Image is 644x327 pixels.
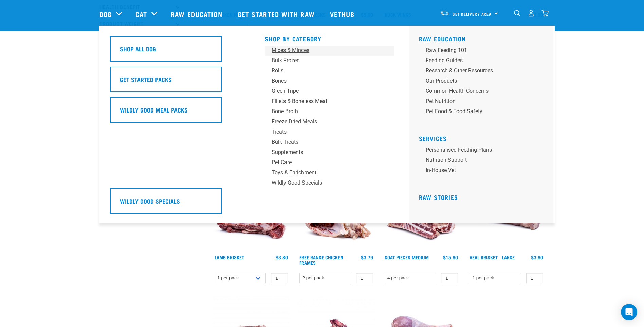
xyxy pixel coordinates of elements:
div: Bulk Treats [272,138,378,146]
a: Lamb Brisket [215,256,244,258]
div: Rolls [272,67,378,75]
div: Pet Food & Food Safety [426,107,532,116]
div: $3.79 [361,255,373,260]
div: Feeding Guides [426,56,532,65]
a: Dog [99,9,112,19]
div: Our Products [426,77,532,85]
a: Bulk Frozen [265,56,394,67]
div: Pet Care [272,158,378,167]
div: Treats [272,128,378,136]
a: Wildly Good Specials [110,188,239,219]
div: Bones [272,77,378,85]
a: Shop All Dog [110,36,239,67]
img: van-moving.png [440,10,449,16]
div: Supplements [272,148,378,156]
div: Green Tripe [272,87,378,95]
a: Raw Education [419,37,466,40]
a: Raw Education [164,0,231,28]
a: Treats [265,128,394,138]
div: Wildly Good Specials [272,179,378,187]
a: Fillets & Boneless Meat [265,97,394,107]
a: Free Range Chicken Frames [299,256,343,264]
div: Research & Other Resources [426,67,532,75]
a: Rolls [265,67,394,77]
a: Nutrition Support [419,156,548,166]
a: Toys & Enrichment [265,169,394,179]
a: Personalised Feeding Plans [419,146,548,156]
a: Get Started Packs [110,67,239,97]
div: Raw Feeding 101 [426,46,532,54]
a: Bulk Treats [265,138,394,148]
input: 1 [356,273,373,283]
a: Pet Nutrition [419,97,548,107]
a: Raw Feeding 101 [419,46,548,56]
input: 1 [271,273,288,283]
div: Bulk Frozen [272,56,378,65]
div: $3.90 [531,255,543,260]
a: Pet Care [265,158,394,169]
div: Freeze Dried Meals [272,118,378,126]
a: Raw Stories [419,195,458,199]
img: home-icon@2x.png [541,10,549,17]
a: Veal Brisket - Large [470,256,515,258]
a: In-house vet [419,166,548,176]
span: Set Delivery Area [453,13,492,15]
input: 1 [526,273,543,283]
div: Pet Nutrition [426,97,532,105]
h5: Wildly Good Meal Packs [120,105,188,114]
a: Vethub [323,0,363,28]
a: Pet Food & Food Safety [419,107,548,118]
a: Wildly Good Specials [265,179,394,189]
h5: Wildly Good Specials [120,196,180,205]
div: Fillets & Boneless Meat [272,97,378,105]
div: Common Health Concerns [426,87,532,95]
h5: Shop By Category [265,35,394,41]
a: Wildly Good Meal Packs [110,97,239,128]
a: Get started with Raw [231,0,323,28]
img: home-icon-1@2x.png [514,10,520,16]
div: $15.90 [443,255,458,260]
div: Mixes & Minces [272,46,378,54]
div: Open Intercom Messenger [621,304,637,320]
a: Freeze Dried Meals [265,118,394,128]
a: Bone Broth [265,107,394,118]
input: 1 [441,273,458,283]
h5: Shop All Dog [120,44,156,53]
a: Feeding Guides [419,56,548,67]
a: Research & Other Resources [419,67,548,77]
img: user.png [528,10,535,17]
h5: Get Started Packs [120,75,172,84]
div: Toys & Enrichment [272,169,378,177]
div: $3.80 [276,255,288,260]
a: Goat Pieces Medium [385,256,429,258]
h5: Services [419,135,548,140]
a: Our Products [419,77,548,87]
a: Common Health Concerns [419,87,548,97]
div: Bone Broth [272,107,378,116]
a: Green Tripe [265,87,394,97]
a: Bones [265,77,394,87]
a: Cat [135,9,147,19]
a: Mixes & Minces [265,46,394,56]
a: Supplements [265,148,394,158]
